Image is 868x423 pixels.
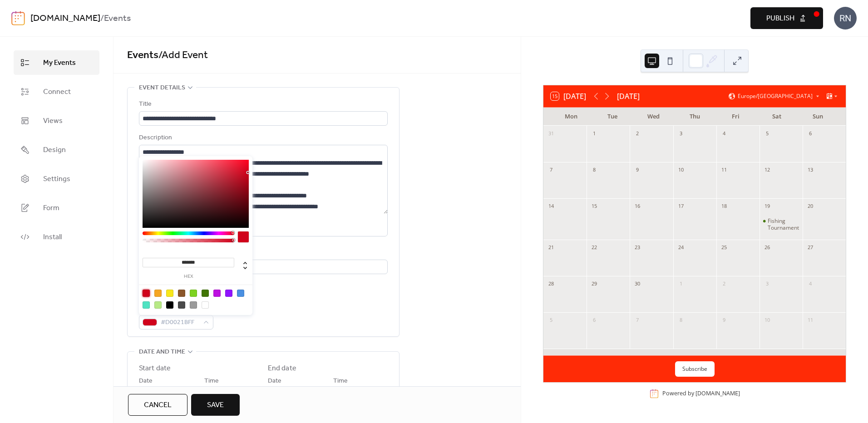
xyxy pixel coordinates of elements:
div: 19 [762,202,772,211]
span: Time [204,376,219,387]
div: 3 [762,279,772,289]
span: Date [268,376,281,387]
button: Publish [750,7,823,29]
a: Install [14,225,99,249]
div: Sat [756,108,798,126]
div: 30 [632,279,642,289]
a: My Events [14,50,99,75]
div: 13 [805,165,815,175]
div: 21 [546,243,556,253]
div: 6 [589,315,599,325]
div: 7 [632,315,642,325]
div: 26 [762,243,772,253]
span: Install [43,232,62,243]
div: 5 [546,315,556,325]
div: #B8E986 [154,301,162,309]
div: Description [139,133,386,143]
div: 1 [676,279,686,289]
label: hex [143,274,234,279]
div: [DATE] [617,91,640,102]
img: logo [11,11,25,25]
span: / Add Event [158,45,208,65]
div: 27 [805,243,815,253]
div: #9B9B9B [190,301,197,309]
div: #4A90E2 [237,290,244,297]
div: 17 [676,202,686,211]
div: #9013FE [225,290,232,297]
div: Wed [633,108,674,126]
div: 25 [719,243,729,253]
div: 24 [676,243,686,253]
span: Europe/[GEOGRAPHIC_DATA] [738,93,813,99]
div: 29 [589,279,599,289]
div: Fishing Tournament [759,217,803,231]
div: End date [268,363,296,374]
div: #D0021B [143,290,150,297]
div: #417505 [202,290,209,297]
div: 11 [805,315,815,325]
div: Location [139,247,386,258]
button: Save [191,394,240,416]
div: 14 [546,202,556,211]
button: 15[DATE] [547,90,589,103]
a: [DOMAIN_NAME] [30,10,100,27]
div: #BD10E0 [213,290,221,297]
div: Sun [797,108,838,126]
span: Publish [766,13,794,24]
div: Start date [139,363,171,374]
span: Date [139,376,153,387]
button: Subscribe [675,361,715,377]
div: 8 [589,165,599,175]
div: Title [139,99,386,110]
b: Events [104,10,131,27]
span: Connect [43,87,71,98]
button: Cancel [128,394,187,416]
div: 11 [719,165,729,175]
div: #F8E71C [166,290,173,297]
div: 31 [546,129,556,139]
div: 10 [676,165,686,175]
span: Save [207,400,224,411]
div: #50E3C2 [143,301,150,309]
div: 6 [805,129,815,139]
div: 2 [719,279,729,289]
span: #D0021BFF [161,317,199,328]
div: #7ED321 [190,290,197,297]
div: RN [834,7,857,30]
div: #4A4A4A [178,301,185,309]
div: 4 [805,279,815,289]
div: Powered by [662,390,740,398]
div: 2 [632,129,642,139]
div: 18 [719,202,729,211]
div: Fishing Tournament [768,217,799,231]
div: 8 [676,315,686,325]
a: [DOMAIN_NAME] [695,390,740,398]
div: 16 [632,202,642,211]
span: Date and time [139,347,185,358]
span: My Events [43,58,76,69]
a: Settings [14,167,99,191]
span: Views [43,116,63,127]
div: 4 [719,129,729,139]
div: #8B572A [178,290,185,297]
div: 5 [762,129,772,139]
div: Fri [715,108,756,126]
div: 1 [589,129,599,139]
span: Design [43,145,66,156]
div: 10 [762,315,772,325]
a: Form [14,196,99,220]
div: #FFFFFF [202,301,209,309]
div: 23 [632,243,642,253]
a: Events [127,45,158,65]
div: 9 [632,165,642,175]
div: 20 [805,202,815,211]
div: 15 [589,202,599,211]
div: 3 [676,129,686,139]
span: Event details [139,83,185,93]
a: Connect [14,79,99,104]
span: Cancel [144,400,172,411]
span: Settings [43,174,70,185]
span: Time [333,376,348,387]
span: Form [43,203,59,214]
